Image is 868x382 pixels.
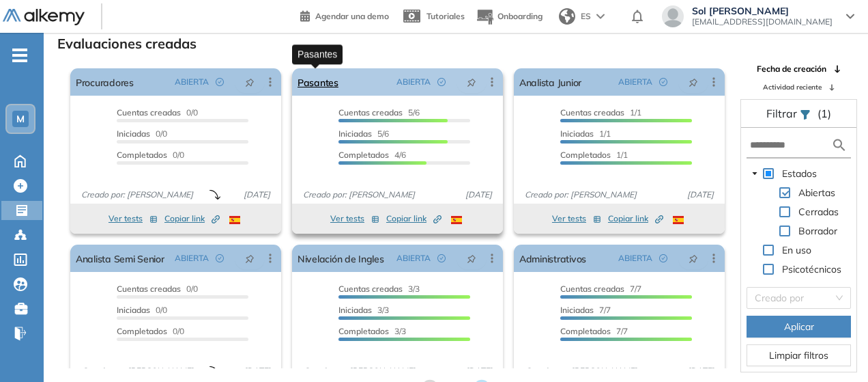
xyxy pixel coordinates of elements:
span: Copiar link [608,213,663,225]
span: Cuentas creadas [560,107,624,118]
span: Iniciadas [338,305,372,315]
span: 7/7 [560,326,628,336]
span: check-circle [437,254,446,262]
span: pushpin [689,253,698,264]
button: pushpin [457,71,487,93]
a: Analista Junior [519,68,581,96]
span: pushpin [689,77,698,87]
span: Completados [560,150,611,160]
span: 5/6 [338,107,420,118]
span: [DATE] [460,189,497,201]
span: Filtrar [766,107,800,120]
span: 5/6 [338,128,389,139]
span: Psicotécnicos [782,263,841,275]
span: ABIERTA [396,76,431,88]
img: world [559,8,575,25]
span: Completados [338,150,389,160]
a: Administrativos [519,245,586,272]
span: check-circle [216,78,224,86]
span: Estados [782,167,817,180]
span: Abiertas [796,185,838,201]
span: Psicotécnicos [779,261,844,277]
button: pushpin [457,247,487,269]
span: check-circle [659,254,667,262]
span: [DATE] [238,189,276,201]
span: Cerradas [798,206,839,218]
span: En uso [779,242,814,258]
span: 1/1 [560,107,641,118]
span: Estados [779,165,820,182]
span: pushpin [467,253,476,264]
span: 7/7 [560,284,641,294]
span: 7/7 [560,305,611,315]
span: caret-down [751,170,758,177]
span: Abiertas [798,187,835,199]
span: 1/1 [560,128,611,139]
span: [DATE] [238,365,276,377]
span: Tutoriales [426,11,465,21]
span: Agendar una demo [315,11,389,21]
a: Agendar una demo [300,7,389,23]
span: Cuentas creadas [117,107,181,118]
span: 0/0 [117,305,167,315]
span: Limpiar filtros [769,348,828,363]
span: 3/3 [338,326,406,336]
span: Creado por: [PERSON_NAME] [519,365,642,377]
span: Creado por: [PERSON_NAME] [519,189,642,201]
span: Completados [338,326,389,336]
span: 0/0 [117,326,184,336]
a: Analista Semi Senior [76,245,164,272]
span: Iniciadas [560,128,594,139]
button: Aplicar [747,316,851,338]
span: 0/0 [117,150,184,160]
img: ESP [451,216,462,224]
img: ESP [229,216,240,224]
button: Copiar link [386,210,442,227]
span: pushpin [245,253,255,264]
span: ABIERTA [618,252,652,264]
span: check-circle [216,254,224,262]
i: - [12,54,27,57]
a: Procuradores [76,68,134,96]
span: 3/3 [338,284,420,294]
span: [DATE] [682,189,719,201]
span: ABIERTA [175,76,209,88]
span: Borrador [798,225,837,237]
span: Completados [117,326,167,336]
span: 4/6 [338,150,406,160]
span: Creado por: [PERSON_NAME] [298,189,420,201]
span: En uso [782,244,811,256]
span: 1/1 [560,150,628,160]
span: Creado por: [PERSON_NAME] [298,365,420,377]
img: ESP [673,216,684,224]
button: Ver tests [108,210,158,227]
img: Logo [3,9,85,26]
a: Pasantes [298,68,338,96]
button: Ver tests [330,210,379,227]
button: Copiar link [608,210,663,227]
span: Cuentas creadas [560,284,624,294]
a: Nivelación de Ingles [298,245,384,272]
span: [DATE] [460,365,497,377]
span: Borrador [796,223,840,239]
span: Iniciadas [117,128,150,139]
span: (1) [818,105,831,122]
span: Aplicar [784,319,814,334]
span: pushpin [467,77,476,87]
span: Completados [117,150,167,160]
span: Iniciadas [117,305,150,315]
img: search icon [831,137,848,154]
button: Ver tests [552,210,601,227]
span: ABIERTA [175,252,209,264]
span: Copiar link [386,213,442,225]
button: Limpiar filtros [747,344,851,366]
button: pushpin [678,71,708,93]
span: ABIERTA [618,76,652,88]
span: check-circle [659,78,667,86]
span: M [16,113,25,124]
button: pushpin [235,247,265,269]
span: Iniciadas [560,305,594,315]
span: 0/0 [117,284,198,294]
span: [DATE] [682,365,719,377]
button: pushpin [235,71,265,93]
